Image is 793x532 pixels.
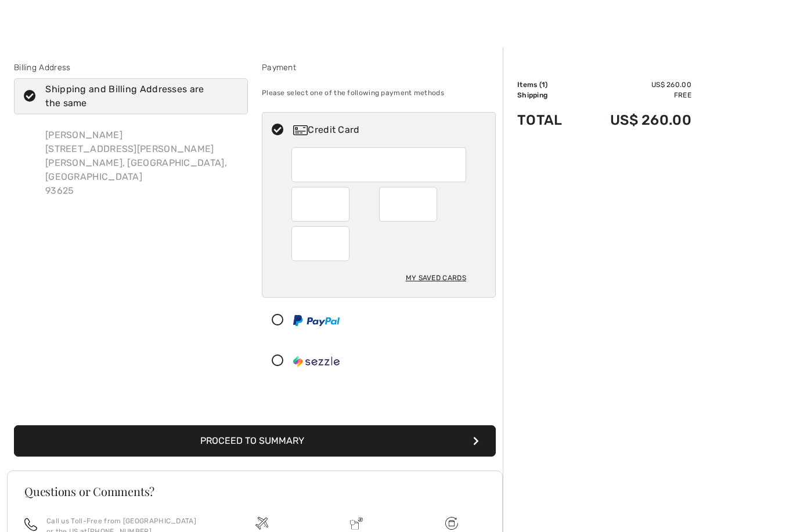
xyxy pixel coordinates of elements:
img: Delivery is a breeze since we pay the duties! [350,517,363,530]
td: US$ 260.00 [579,100,691,140]
button: Proceed to Summary [14,425,496,457]
div: Shipping and Billing Addresses are the same [45,82,230,110]
div: Please select one of the following payment methods [262,78,496,107]
div: Billing Address [14,61,248,74]
div: My Saved Cards [406,268,466,288]
span: 1 [542,81,545,89]
td: Items ( ) [517,79,579,90]
iframe: Secure Credit Card Frame - CVV [301,230,342,257]
td: Shipping [517,90,579,100]
iframe: Secure Credit Card Frame - Credit Card Number [301,151,459,178]
td: Total [517,100,579,140]
img: PayPal [293,315,340,326]
iframe: Secure Credit Card Frame - Expiration Month [301,191,342,218]
div: Payment [262,61,496,74]
td: Free [579,90,691,100]
img: Sezzle [293,356,340,367]
img: Free shipping on orders over $99 [445,517,458,530]
img: Credit Card [293,125,308,135]
img: Free shipping on orders over $99 [255,517,268,530]
h3: Questions or Comments? [24,486,485,497]
div: [PERSON_NAME] [STREET_ADDRESS][PERSON_NAME] [PERSON_NAME], [GEOGRAPHIC_DATA], [GEOGRAPHIC_DATA] 9... [36,119,248,207]
div: Credit Card [293,123,488,137]
iframe: Secure Credit Card Frame - Expiration Year [388,191,430,218]
img: call [24,518,37,531]
td: US$ 260.00 [579,79,691,90]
